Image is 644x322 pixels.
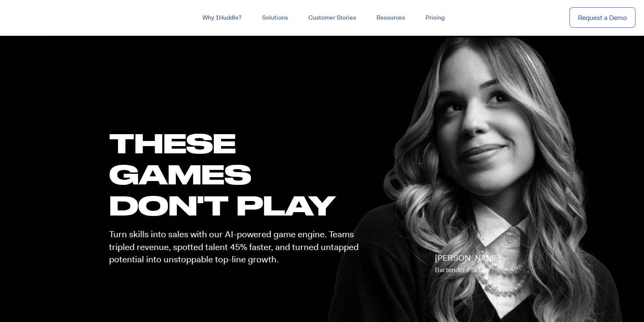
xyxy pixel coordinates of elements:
a: Resources [366,10,415,26]
img: ... [9,9,69,26]
a: Why 1Huddle? [192,10,252,26]
a: Request a Demo [569,7,635,28]
a: Pricing [415,10,455,26]
p: Turn skills into sales with our AI-powered game engine. Teams tripled revenue, spotted talent 45%... [109,228,366,266]
p: [PERSON_NAME] [435,252,501,276]
a: Solutions [252,10,298,26]
span: Bartender / Server [435,265,491,274]
h1: these GAMES DON'T PLAY [109,127,366,221]
a: Customer Stories [298,10,366,26]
